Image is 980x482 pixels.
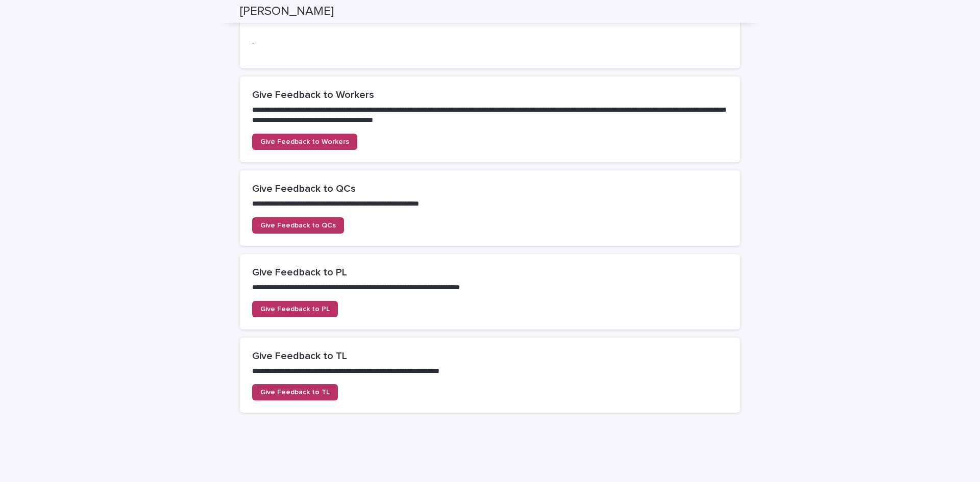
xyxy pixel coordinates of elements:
[252,384,338,400] a: Give Feedback to TL
[252,38,403,48] p: -
[260,138,349,145] span: Give Feedback to Workers
[252,266,728,278] h2: Give Feedback to PL
[240,4,334,19] h2: [PERSON_NAME]
[252,134,357,150] a: Give Feedback to Workers
[252,183,728,195] h2: Give Feedback to QCs
[260,306,330,313] span: Give Feedback to PL
[252,89,728,101] h2: Give Feedback to Workers
[260,389,330,396] span: Give Feedback to TL
[252,350,728,362] h2: Give Feedback to TL
[252,301,338,317] a: Give Feedback to PL
[260,222,336,229] span: Give Feedback to QCs
[252,217,344,234] a: Give Feedback to QCs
